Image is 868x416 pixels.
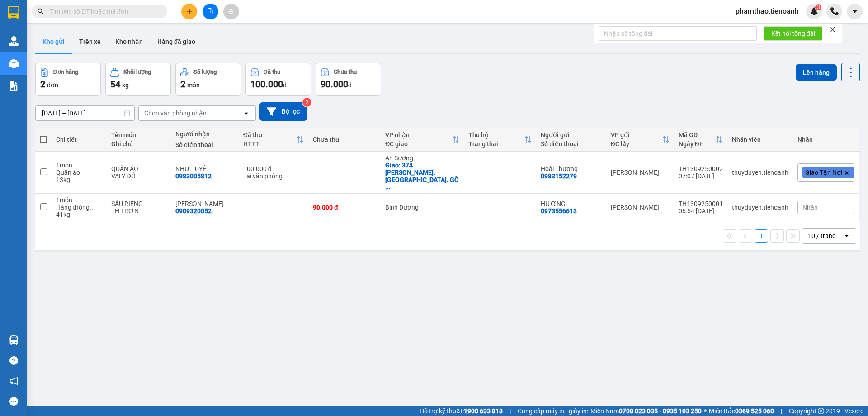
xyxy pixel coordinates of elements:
div: 41 kg [56,211,102,218]
div: QUẦN ÁO [111,165,166,172]
button: 1 [755,229,768,243]
div: Nhân viên [732,136,788,143]
div: Chi tiết [56,136,102,143]
div: HTTT [243,140,297,148]
div: Người nhận [175,130,234,138]
span: question-circle [9,356,18,365]
span: close [830,26,836,33]
button: Kho gửi [35,31,72,53]
span: đ [348,81,352,89]
span: message [9,397,18,406]
div: HƯƠNG [541,200,601,207]
span: caret-down [851,7,859,15]
button: Kết nối tổng đài [764,26,822,41]
input: Tìm tên, số ĐT hoặc mã đơn [50,6,156,16]
span: phamthao.tienoanh [728,5,806,17]
div: 13 kg [56,176,102,183]
button: caret-down [847,4,863,19]
div: 07:07 [DATE] [679,172,723,180]
span: Giao Tận Nơi [805,168,842,177]
span: đơn [47,81,58,89]
span: Kết nối tổng đài [771,29,815,38]
div: Tại văn phòng [243,172,304,180]
div: Mã GD [679,131,716,139]
div: [PERSON_NAME] [611,204,670,211]
div: SẦU RIÊNG [111,200,166,207]
div: Nhãn [797,136,854,143]
span: notification [9,377,18,385]
strong: 1900 633 818 [464,407,503,415]
div: 90.000 đ [313,204,376,211]
span: file-add [207,8,213,14]
img: warehouse-icon [9,59,19,68]
span: aim [228,8,234,14]
span: copyright [818,408,824,414]
button: Đơn hàng2đơn [35,63,101,96]
div: Đã thu [264,69,280,75]
div: Ngày ĐH [679,140,716,148]
button: Kho nhận [108,31,150,53]
span: Nhãn [802,204,818,211]
div: Thu hộ [468,131,524,139]
div: NHƯ TUYẾT [175,165,234,172]
span: đ [283,81,287,89]
span: 3 [816,4,820,10]
th: Toggle SortBy [239,128,308,152]
div: An Sương [385,154,459,162]
span: Cung cấp máy in - giấy in: [518,406,588,416]
div: C THANH [175,200,234,207]
div: 0973556613 [541,207,577,215]
span: 90.000 [321,79,348,90]
svg: open [843,232,850,239]
div: VP nhận [385,131,452,139]
img: icon-new-feature [810,7,818,15]
div: Chưa thu [313,136,376,143]
button: Bộ lọc [259,102,307,121]
div: Số lượng [193,69,217,75]
div: Chưa thu [334,69,357,75]
span: | [509,406,511,416]
strong: 0708 023 035 - 0935 103 250 [619,407,702,415]
div: 0983152279 [541,172,577,180]
div: ĐC giao [385,140,452,148]
span: Hỗ trợ kỹ thuật: [420,406,503,416]
button: aim [223,4,239,19]
span: kg [122,81,129,89]
div: 1 món [56,162,102,169]
div: 100.000 đ [243,165,304,172]
input: Nhập số tổng đài [599,26,757,41]
div: Số điện thoại [541,140,601,148]
span: Miền Bắc [709,406,774,416]
span: | [781,406,782,416]
div: Tên món [111,131,166,139]
div: Chọn văn phòng nhận [144,109,207,118]
th: Toggle SortBy [381,128,464,152]
svg: open [243,110,250,117]
img: warehouse-icon [9,335,19,345]
th: Toggle SortBy [606,128,674,152]
div: TH TRƠN [111,207,166,215]
div: 0983005812 [175,172,212,180]
th: Toggle SortBy [674,128,727,152]
span: ... [385,183,391,191]
button: file-add [203,4,218,19]
div: Ghi chú [111,140,166,148]
div: TH1309250001 [679,200,723,207]
div: TH1309250002 [679,165,723,172]
div: Giao: 374 NGUYỄN VĂN NGHI. PHƯỜNG 1. GÒ VẤP [385,162,459,191]
div: VP gửi [611,131,662,139]
sup: 2 [302,98,311,107]
span: Miền Nam [590,406,702,416]
div: Trạng thái [468,140,524,148]
button: plus [181,4,197,19]
span: search [38,8,44,14]
span: 100.000 [250,79,283,90]
div: 10 / trang [808,231,836,240]
span: ... [90,204,95,211]
span: ⚪️ [704,409,707,413]
div: ĐC lấy [611,140,662,148]
div: thuyduyen.tienoanh [732,204,788,211]
span: 54 [110,79,120,90]
span: món [187,81,200,89]
button: Lên hàng [796,64,837,81]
